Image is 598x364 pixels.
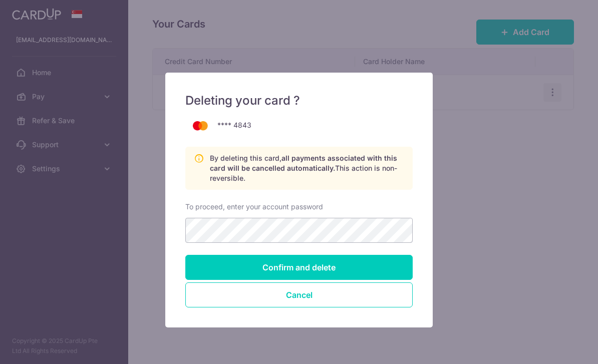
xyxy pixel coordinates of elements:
[185,282,413,307] button: Close
[185,93,413,109] h5: Deleting your card ?
[185,255,413,280] input: Confirm and delete
[185,202,323,212] label: To proceed, enter your account password
[210,154,397,172] span: all payments associated with this card will be cancelled automatically.
[210,153,404,183] p: By deleting this card, This action is non-reversible.
[185,117,215,135] img: mastercard-99a46211e592af111814a8fdce22cade2a9c75f737199bf20afa9c511bb7cb3e.png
